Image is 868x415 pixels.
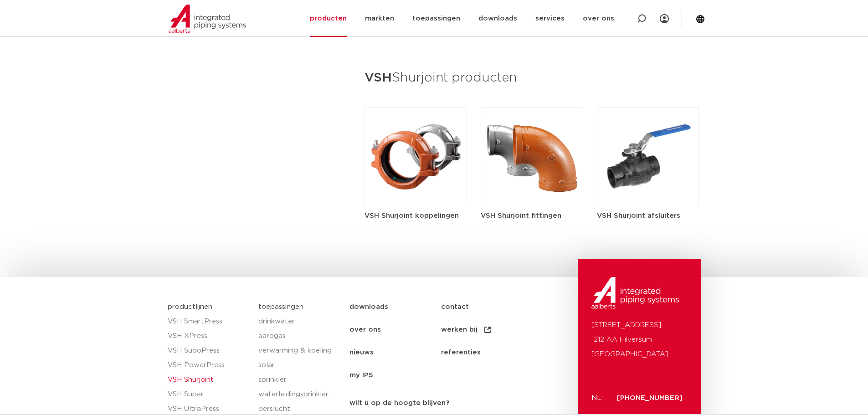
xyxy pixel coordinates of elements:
a: VSH XPress [168,329,250,343]
a: waterleidingsprinkler [258,387,340,402]
a: productlijnen [168,303,212,310]
a: aardgas [258,329,340,343]
a: referenties [441,341,533,364]
a: [PHONE_NUMBER] [617,395,683,401]
a: my IPS [349,364,441,387]
a: toepassingen [258,303,303,310]
h5: VSH Shurjoint koppelingen [365,211,467,220]
a: VSH PowerPress [168,358,250,373]
strong: VSH [365,72,392,84]
h5: VSH Shurjoint fittingen [481,211,583,220]
nav: Menu [349,296,573,387]
a: VSH SudoPress [168,343,250,358]
a: downloads [349,296,441,318]
a: VSH Shurjoint afsluiters [597,154,699,220]
a: solar [258,358,340,373]
a: contact [441,296,533,318]
strong: wilt u op de hoogte blijven? [349,400,449,406]
a: VSH Super [168,387,250,402]
a: drinkwater [258,314,340,329]
p: NL: [591,391,606,405]
a: over ons [349,318,441,341]
a: VSH Shurjoint fittingen [481,154,583,220]
a: werken bij [441,318,533,341]
a: VSH Shurjoint [168,373,250,387]
a: nieuws [349,341,441,364]
a: sprinkler [258,373,340,387]
h5: VSH Shurjoint afsluiters [597,211,699,220]
a: VSH SmartPress [168,314,250,329]
p: [STREET_ADDRESS] 1212 AA Hilversum [GEOGRAPHIC_DATA] [591,318,687,362]
a: VSH Shurjoint koppelingen [365,154,467,220]
h3: Shurjoint producten [365,67,699,89]
a: verwarming & koeling [258,343,340,358]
